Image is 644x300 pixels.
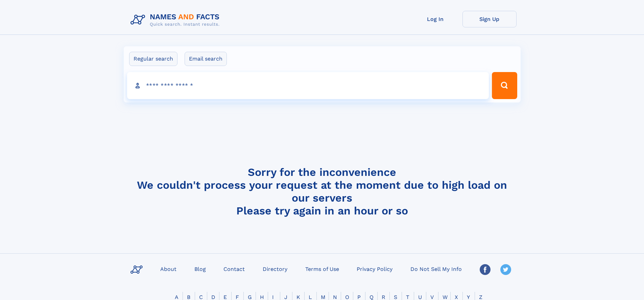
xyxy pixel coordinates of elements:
button: Search Button [492,72,517,99]
label: Regular search [129,52,177,66]
a: About [158,264,179,274]
img: Twitter [500,264,511,275]
a: Sign Up [462,11,517,27]
a: Do Not Sell My Info [408,264,464,274]
input: search input [127,72,489,99]
a: Contact [221,264,247,274]
a: Blog [192,264,209,274]
a: Terms of Use [303,264,342,274]
a: Directory [260,264,290,274]
a: Privacy Policy [354,264,395,274]
img: Logo Names and Facts [128,11,225,29]
img: Facebook [480,264,491,275]
h4: Sorry for the inconvenience We couldn't process your request at the moment due to high load on ou... [128,166,517,217]
a: Log In [408,11,462,27]
label: Email search [185,52,227,66]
